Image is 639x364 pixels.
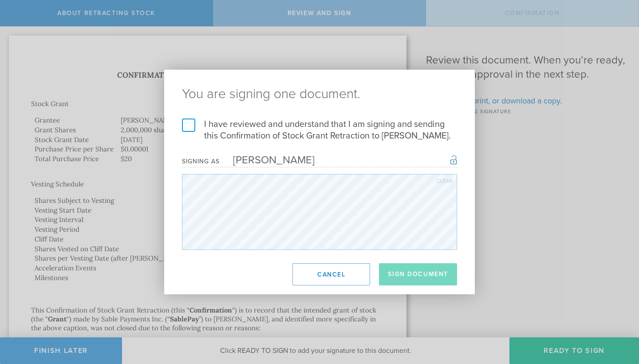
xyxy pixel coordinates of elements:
label: I have reviewed and understand that I am signing and sending this Confirmation of Stock Grant Ret... [182,119,457,142]
button: Sign Document [379,263,457,285]
button: Cancel [292,263,370,285]
ng-pluralize: You are signing one document. [182,87,457,101]
div: Signing as [182,158,220,165]
div: [PERSON_NAME] [220,154,315,166]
